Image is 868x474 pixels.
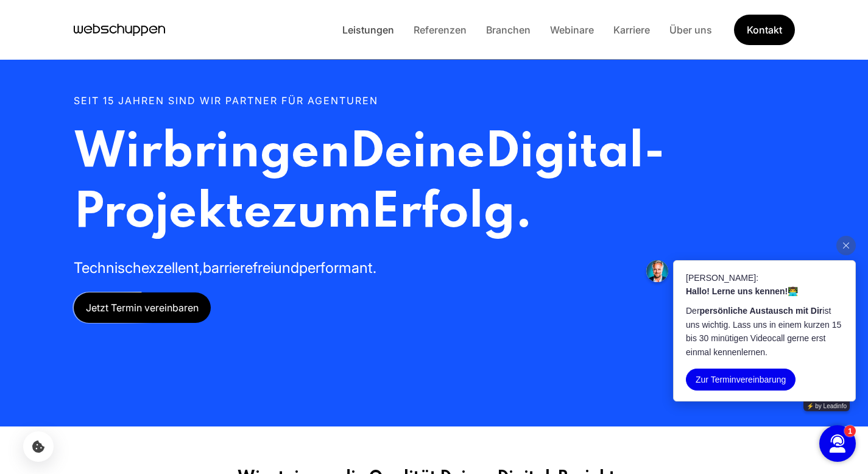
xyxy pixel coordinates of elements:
span: Deine [350,129,485,178]
p: Der ist uns wichtig. Lass uns in einem kurzen 15 bis 30 minütigen Videocall gerne erst einmal ken... [52,80,209,135]
a: Get Started [733,13,795,46]
div: 👨‍💻 [52,61,209,74]
a: Über uns [660,24,722,36]
a: ⚡️ by Leadinfo [169,178,216,188]
p: Seit 15 Jahren sind wir Partner für Agenturen [74,93,795,108]
a: Referenzen [404,24,476,36]
span: Erfolg. [371,189,532,238]
div: [PERSON_NAME]: [52,48,209,61]
span: und [273,259,299,277]
a: Karriere [604,24,660,36]
span: exzellent, [141,259,203,277]
span: 1 [214,203,218,212]
button: Zur Terminvereinbarung [52,145,161,167]
span: zum [272,189,371,238]
span: barrierefrei [203,259,273,277]
strong: persönliche Austausch mit Dir [66,82,189,92]
span: performant. [299,259,376,277]
button: Cookie-Einstellungen öffnen [23,431,54,462]
span: Technisch [74,259,141,277]
a: Leistungen [333,24,404,36]
strong: Hallo! Lerne uns kennen! [52,63,153,73]
span: Wir [74,129,161,178]
a: Hauptseite besuchen [74,21,165,39]
a: Branchen [476,24,540,36]
a: Webinare [540,24,604,36]
span: bringen [161,129,350,178]
a: Jetzt Termin vereinbaren [74,292,211,323]
span: Digital-Projekte [74,129,665,238]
